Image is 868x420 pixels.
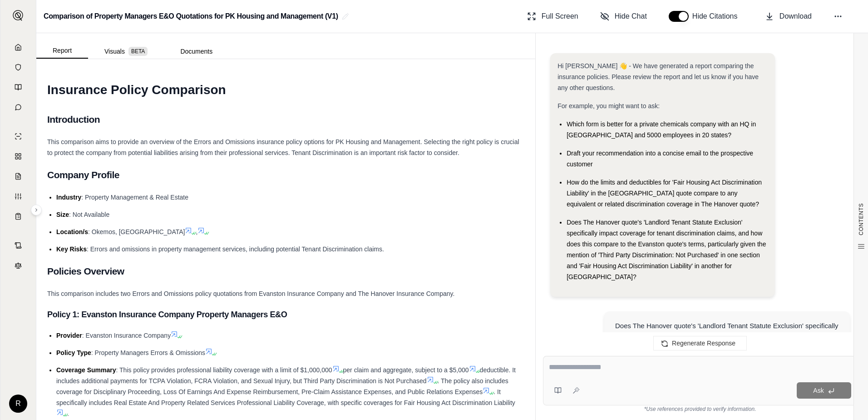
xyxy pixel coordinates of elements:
[567,150,753,168] span: Draft your recommendation into a concise email to the prospective customer
[56,366,116,374] span: Coverage Summary
[47,77,524,103] h1: Insurance Policy Comparison
[47,262,524,281] h2: Policies Overview
[692,11,743,22] span: Hide Citations
[87,245,384,253] span: : Errors and omissions in property management services, including potential Tenant Discrimination...
[6,187,30,205] a: Custom Report
[116,366,332,374] span: : This policy provides professional liability coverage with a limit of $1,000,000
[523,7,582,25] button: Full Screen
[6,98,30,116] a: Chat
[597,7,651,25] button: Hide Chat
[47,306,524,323] h3: Policy 1: Evanston Insurance Company Property Managers E&O
[9,395,27,413] div: R
[88,44,164,59] button: Visuals
[6,147,30,165] a: Policy Comparisons
[813,387,824,394] span: Ask
[761,7,815,25] button: Download
[196,228,197,235] span: ,
[47,138,519,156] span: This comparison aims to provide an overview of the Errors and Omissions insurance policy options ...
[6,207,30,225] a: Coverage Table
[36,43,88,59] button: Report
[82,332,171,339] span: : Evanston Insurance Company
[56,366,516,385] span: deductible. It includes additional payments for TCPA Violation, FCRA Violation, and Sexual Injury...
[343,366,469,374] span: per claim and aggregate, subject to a $5,000
[6,58,30,76] a: Documents Vault
[47,290,454,297] span: This comparison includes two Errors and Omissions policy quotations from Evanston Insurance Compa...
[56,194,81,201] span: Industry
[13,10,24,21] img: Expand sidebar
[6,167,30,185] a: Claim Coverage
[88,228,185,235] span: : Okemos, [GEOGRAPHIC_DATA]
[47,165,524,185] h2: Company Profile
[69,211,109,218] span: : Not Available
[47,110,524,129] h2: Introduction
[6,127,30,145] a: Single Policy
[672,340,735,347] span: Regenerate Response
[557,62,759,91] span: Hi [PERSON_NAME] 👋 - We have generated a report comparing the insurance policies. Please review t...
[56,332,82,339] span: Provider
[6,78,30,96] a: Prompt Library
[567,219,766,280] span: Does The Hanover quote's 'Landlord Tenant Statute Exclusion' specifically impact coverage for ten...
[91,349,205,356] span: : Property Managers Errors & Omissions
[164,44,229,59] button: Documents
[653,336,747,350] button: Regenerate Response
[44,8,338,25] h2: Comparison of Property Managers E&O Quotations for PK Housing and Management (V1)
[567,120,756,139] span: Which form is better for a private chemicals company with an HQ in [GEOGRAPHIC_DATA] and 5000 emp...
[81,194,188,201] span: : Property Management & Real Estate
[67,410,69,417] span: .
[9,6,27,25] button: Expand sidebar
[797,382,851,399] button: Ask
[557,102,660,110] span: For example, you might want to ask:
[31,205,42,215] button: Expand sidebar
[858,203,865,235] span: CONTENTS
[128,47,148,56] span: BETA
[6,38,30,56] a: Home
[56,349,91,356] span: Policy Type
[56,228,88,235] span: Location/s
[615,320,839,386] div: Does The Hanover quote's 'Landlord Tenant Statute Exclusion' specifically impact coverage for ten...
[567,179,762,208] span: How do the limits and deductibles for 'Fair Housing Act Discrimination Liability' in the [GEOGRAP...
[615,11,647,22] span: Hide Chat
[6,256,30,275] a: Legal Search Engine
[779,11,812,22] span: Download
[542,11,578,22] span: Full Screen
[56,211,69,218] span: Size
[543,405,857,413] div: *Use references provided to verify information.
[6,236,30,255] a: Contract Analysis
[56,245,87,253] span: Key Risks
